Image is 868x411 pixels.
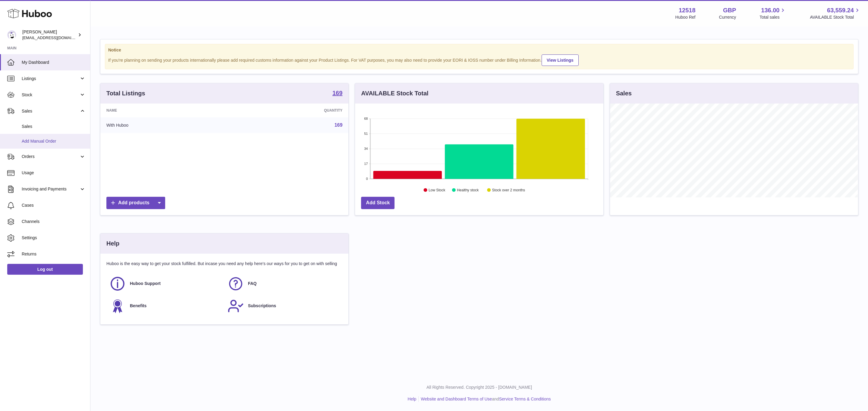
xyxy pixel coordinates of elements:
[95,385,863,390] p: All Rights Reserved. Copyright 2025 - [DOMAIN_NAME]
[22,251,86,257] span: Returns
[364,147,368,150] text: 34
[22,186,79,192] span: Invoicing and Payments
[332,90,342,96] strong: 169
[22,92,79,98] span: Stock
[108,54,850,66] div: If you're planning on sending your products internationally please add required customs informati...
[22,202,86,208] span: Cases
[364,117,368,120] text: 68
[22,170,86,176] span: Usage
[106,89,145,97] h3: Total Listings
[22,108,79,114] span: Sales
[759,6,786,20] a: 136.00 Total sales
[7,264,83,275] a: Log out
[364,132,368,135] text: 51
[499,397,551,401] a: Service Terms & Conditions
[421,397,492,401] a: Website and Dashboard Terms of Use
[810,6,861,20] a: 63,559.24 AVAILABLE Stock Total
[106,261,342,267] p: Huboo is the easy way to get your stock fulfilled. But incase you need any help here's our ways f...
[492,188,525,192] text: Stock over 2 months
[408,397,417,401] a: Help
[106,197,165,209] a: Add products
[364,162,368,165] text: 17
[759,14,786,20] span: Total sales
[22,29,77,41] div: [PERSON_NAME]
[100,104,231,117] th: Name
[109,298,222,314] a: Benefits
[100,117,231,133] td: With Huboo
[108,47,850,53] strong: Notice
[22,154,79,159] span: Orders
[248,281,257,286] span: FAQ
[827,6,854,14] span: 63,559.24
[248,303,276,309] span: Subscriptions
[335,122,343,128] a: 169
[810,14,861,20] span: AVAILABLE Stock Total
[22,219,86,224] span: Channels
[332,90,342,97] a: 169
[22,124,86,129] span: Sales
[22,60,86,65] span: My Dashboard
[679,6,696,14] strong: 12518
[22,235,86,241] span: Settings
[723,6,736,14] strong: GBP
[109,276,222,292] a: Huboo Support
[675,14,696,20] div: Huboo Ref
[22,35,89,40] span: [EMAIL_ADDRESS][DOMAIN_NAME]
[719,14,736,20] div: Currency
[228,276,340,292] a: FAQ
[22,138,86,144] span: Add Manual Order
[366,177,368,181] text: 0
[457,188,479,192] text: Healthy stock
[130,303,146,309] span: Benefits
[361,89,428,97] h3: AVAILABLE Stock Total
[22,76,79,82] span: Listings
[542,54,579,66] a: View Listings
[761,6,779,14] span: 136.00
[429,188,445,192] text: Low Stock
[616,89,632,97] h3: Sales
[7,30,16,39] img: internalAdmin-12518@internal.huboo.com
[419,396,551,402] li: and
[231,104,348,117] th: Quantity
[106,239,119,248] h3: Help
[130,281,161,286] span: Huboo Support
[361,197,395,209] a: Add Stock
[228,298,340,314] a: Subscriptions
